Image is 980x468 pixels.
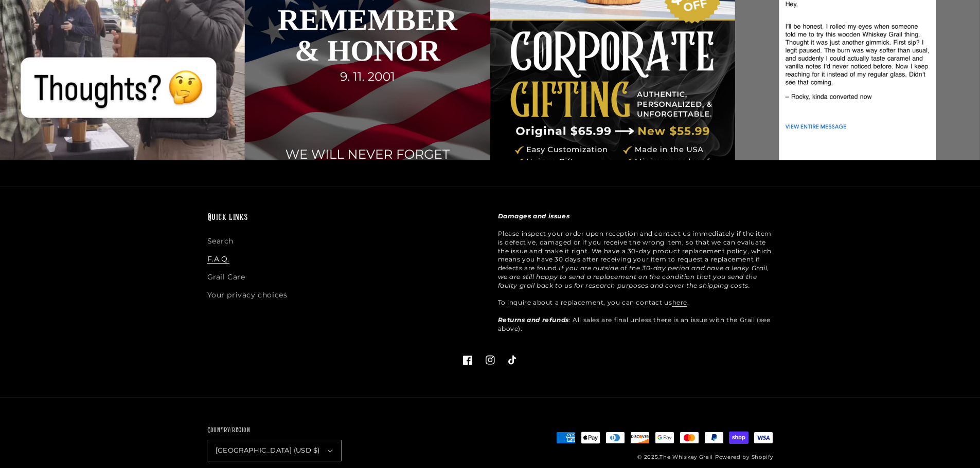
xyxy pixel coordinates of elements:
[498,264,770,289] em: If you are outside of the 30-day period and have a leaky Grail, we are still happy to send a repl...
[498,316,569,324] strong: Returns and refunds
[498,212,773,333] p: Please inspect your order upon reception and contact us immediately if the item is defective, dam...
[207,440,341,461] button: [GEOGRAPHIC_DATA] (USD $)
[672,298,687,306] a: here
[207,268,245,286] a: Grail Care
[207,425,341,436] h2: Country/region
[660,454,713,460] a: The Whiskey Grail
[715,454,773,460] a: Powered by Shopify
[207,286,288,304] a: Your privacy choices
[207,250,230,268] a: F.A.Q.
[207,235,234,250] a: Search
[207,212,483,224] h2: Quick links
[498,212,570,220] strong: Damages and issues
[637,454,713,460] small: © 2025,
